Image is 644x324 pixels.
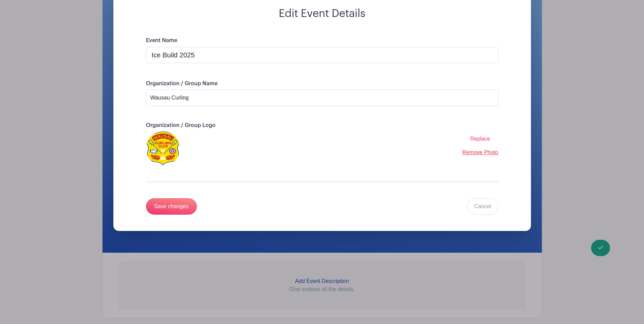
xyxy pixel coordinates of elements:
img: 3jHZaIVXE5eIpYh3xw7PJ7c+ygK2gAAAAAAAA [146,131,180,165]
a: Remove Photo [462,149,498,155]
p: Organization / Group Logo [146,122,498,129]
h2: Edit Event Details [113,7,531,20]
span: Replace [470,136,490,142]
label: Event Name [146,37,177,44]
label: Organization / Group Name [146,80,218,87]
a: Cancel [467,198,498,215]
input: Save changes [146,198,197,215]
